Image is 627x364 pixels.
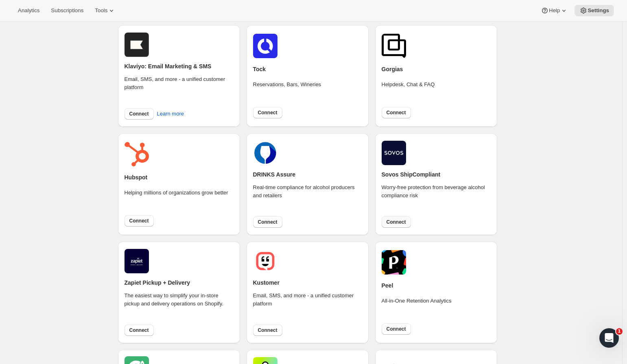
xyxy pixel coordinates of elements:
[253,81,321,100] div: Reservations, Bars, Wineries
[90,5,120,16] button: Tools
[129,218,149,224] span: Connect
[382,65,403,73] h2: Gorgias
[157,110,184,118] span: Learn more
[253,170,296,179] h2: DRINKS Assure
[46,5,88,16] button: Subscriptions
[18,7,39,14] span: Analytics
[253,183,362,211] div: Real-time compliance for alcohol producers and retailers
[258,327,277,333] span: Connect
[253,325,282,336] button: Connect
[382,250,406,275] img: peel.png
[382,141,406,165] img: shipcompliant.png
[95,7,107,14] span: Tools
[253,141,277,165] img: drinks.png
[382,216,411,228] button: Connect
[125,173,148,181] h2: Hubspot
[382,323,411,335] button: Connect
[258,109,277,116] span: Connect
[125,279,190,287] h2: Zapiet Pickup + Delivery
[382,297,452,316] div: All-in-One Retention Analytics
[129,111,149,117] span: Connect
[258,219,277,225] span: Connect
[253,107,282,118] button: Connect
[253,34,277,58] img: tockicon.png
[253,65,266,73] h2: Tock
[253,292,362,319] div: Email, SMS, and more - a unified customer platform
[387,109,406,116] span: Connect
[125,249,149,273] img: zapiet.jpg
[382,34,406,58] img: gorgias.png
[125,108,154,120] button: Connect
[599,328,619,348] iframe: Intercom live chat
[382,170,441,179] h2: Sovos ShipCompliant
[387,219,406,225] span: Connect
[575,5,614,16] button: Settings
[549,7,560,14] span: Help
[152,107,189,120] button: Learn more
[588,7,609,14] span: Settings
[382,81,435,100] div: Helpdesk, Chat & FAQ
[125,292,234,319] div: The easiest way to simplify your in-store pickup and delivery operations on Shopify.
[125,75,234,103] div: Email, SMS, and more - a unified customer platform
[51,7,83,14] span: Subscriptions
[382,107,411,118] button: Connect
[125,189,228,208] div: Helping millions of organizations grow better
[382,183,491,211] div: Worry-free protection from beverage alcohol compliance risk
[382,281,393,290] h2: Peel
[536,5,573,16] button: Help
[387,326,406,332] span: Connect
[616,328,623,335] span: 1
[125,142,149,166] img: hubspot.png
[13,5,44,16] button: Analytics
[125,215,154,227] button: Connect
[253,279,280,287] h2: Kustomer
[253,216,282,228] button: Connect
[125,325,154,336] button: Connect
[129,327,149,333] span: Connect
[125,62,212,70] h2: Klaviyo: Email Marketing & SMS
